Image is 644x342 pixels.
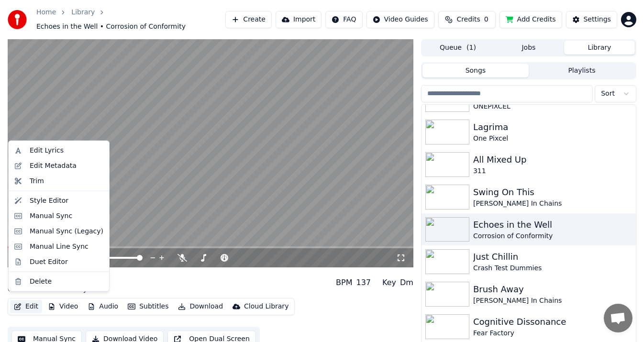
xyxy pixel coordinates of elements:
[30,196,68,206] div: Style Editor
[493,41,564,55] button: Jobs
[30,227,103,236] div: Manual Sync (Legacy)
[473,283,632,296] div: Brush Away
[30,177,44,186] div: Trim
[325,11,362,28] button: FAQ
[473,232,632,241] div: Corrosion of Conformity
[36,8,56,17] a: Home
[584,15,611,24] div: Settings
[473,102,632,111] div: ONEPIXCEL
[382,277,396,288] div: Key
[225,11,272,28] button: Create
[244,302,289,311] div: Cloud Library
[30,276,52,286] div: Delete
[10,300,42,313] button: Edit
[30,257,68,267] div: Duet Editor
[71,8,95,17] a: Library
[36,8,225,32] nav: breadcrumb
[356,277,371,288] div: 137
[473,166,632,176] div: 311
[566,11,617,28] button: Settings
[529,64,635,77] button: Playlists
[473,134,632,143] div: One Pixcel
[438,11,496,28] button: Credits0
[336,277,352,288] div: BPM
[473,315,632,329] div: Cognitive Dissonance
[601,89,615,99] span: Sort
[473,264,632,273] div: Crash Test Dummies
[8,10,27,29] img: youka
[30,146,64,155] div: Edit Lyrics
[473,218,632,232] div: Echoes in the Well
[30,161,77,171] div: Edit Metadata
[174,300,227,313] button: Download
[124,300,172,313] button: Subtitles
[456,15,480,24] span: Credits
[30,211,72,221] div: Manual Sync
[500,11,562,28] button: Add Credits
[8,285,95,294] div: Corrosion of Conformity
[564,41,635,55] button: Library
[366,11,434,28] button: Video Guides
[84,300,122,313] button: Audio
[473,329,632,338] div: Fear Factory
[36,22,186,32] span: Echoes in the Well • Corrosion of Conformity
[473,250,632,264] div: Just Chillin
[8,271,95,285] div: Echoes in the Well
[473,199,632,209] div: [PERSON_NAME] In Chains
[484,15,489,24] span: 0
[473,153,632,166] div: All Mixed Up
[422,41,493,55] button: Queue
[44,300,82,313] button: Video
[422,64,529,77] button: Songs
[276,11,322,28] button: Import
[30,242,89,252] div: Manual Line Sync
[473,121,632,134] div: Lagrima
[473,186,632,199] div: Swing On This
[400,277,413,288] div: Dm
[473,296,632,306] div: [PERSON_NAME] In Chains
[604,304,633,332] a: Open chat
[466,43,476,53] span: ( 1 )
